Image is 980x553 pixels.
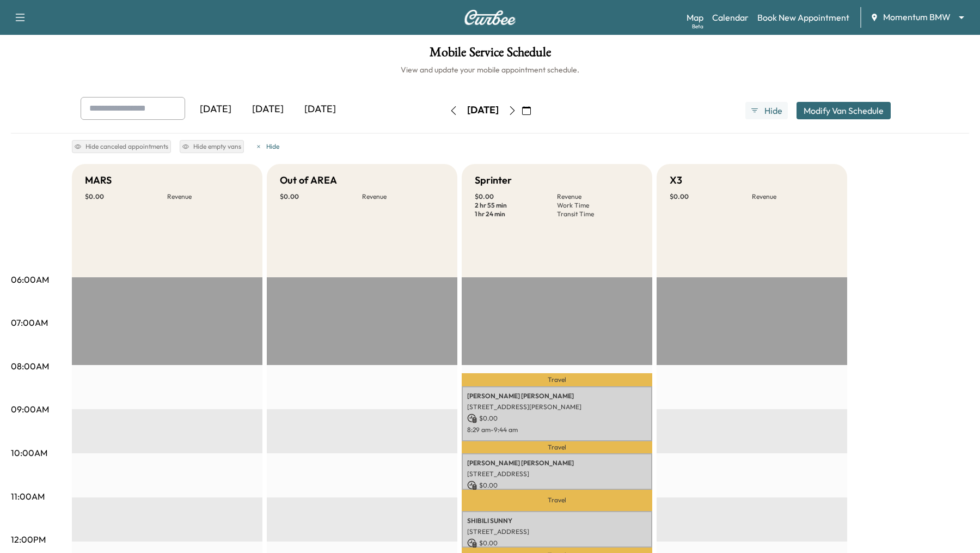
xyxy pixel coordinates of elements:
[467,527,647,536] p: [STREET_ADDRESS]
[763,104,783,117] span: Hide
[167,192,249,201] p: Revenue
[11,46,969,64] h1: Mobile Service Schedule
[670,173,682,188] h5: X3
[280,173,337,188] h5: Out of AREA
[712,11,749,24] a: Calendar
[757,11,849,24] a: Book New Appointment
[180,140,244,153] button: Hide empty vans
[72,140,171,153] button: Hide canceled appointments
[362,192,444,201] p: Revenue
[670,192,752,201] p: $ 0.00
[253,140,282,153] button: Hide
[475,201,557,210] p: 2 hr 55 min
[11,403,49,416] p: 09:00AM
[11,490,45,503] p: 11:00AM
[687,11,703,24] a: MapBeta
[11,64,969,75] h6: View and update your mobile appointment schedule.
[467,403,647,411] p: [STREET_ADDRESS][PERSON_NAME]
[467,470,647,478] p: [STREET_ADDRESS]
[475,192,557,201] p: $ 0.00
[11,360,49,373] p: 08:00AM
[85,173,112,188] h5: MARS
[462,441,652,453] p: Travel
[189,97,242,122] div: [DATE]
[462,373,652,386] p: Travel
[462,490,652,511] p: Travel
[467,481,647,490] p: $ 0.00
[692,22,703,31] div: Beta
[467,414,647,423] p: $ 0.00
[294,97,346,122] div: [DATE]
[475,173,512,188] h5: Sprinter
[11,273,49,286] p: 06:00AM
[557,192,639,201] p: Revenue
[467,516,647,525] p: SHIBILI SUNNY
[883,11,951,23] span: Momentum BMW
[557,210,639,218] p: Transit Time
[242,97,294,122] div: [DATE]
[85,192,167,201] p: $ 0.00
[797,102,891,119] button: Modify Van Schedule
[467,392,647,400] p: [PERSON_NAME] [PERSON_NAME]
[467,459,647,467] p: [PERSON_NAME] [PERSON_NAME]
[745,102,788,119] button: Hide
[467,104,499,117] div: [DATE]
[11,316,48,329] p: 07:00AM
[467,538,647,548] p: $ 0.00
[11,446,47,459] p: 10:00AM
[475,210,557,218] p: 1 hr 24 min
[464,10,516,25] img: Curbee Logo
[557,201,639,210] p: Work Time
[752,192,834,201] p: Revenue
[467,426,647,434] p: 8:29 am - 9:44 am
[11,533,46,546] p: 12:00PM
[280,192,362,201] p: $ 0.00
